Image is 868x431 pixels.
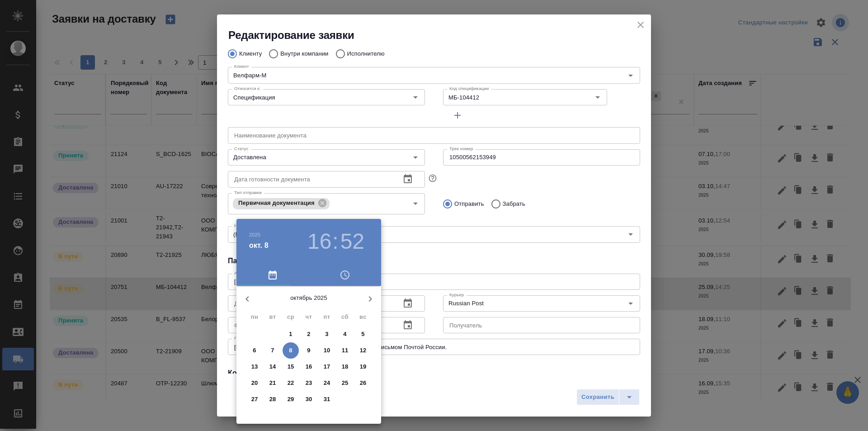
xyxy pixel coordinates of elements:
button: 6 [246,342,263,359]
p: 13 [251,362,258,371]
button: 8 [283,342,299,359]
button: 19 [355,359,371,375]
h3: : [332,229,338,254]
p: 30 [306,395,312,404]
p: 26 [360,379,367,388]
button: 10 [319,342,335,359]
p: 23 [306,379,312,388]
p: 7 [271,346,274,355]
p: 16 [306,362,312,371]
p: 5 [361,330,364,339]
span: чт [301,313,317,322]
button: 22 [283,375,299,391]
button: 24 [319,375,335,391]
button: 28 [264,391,281,407]
p: 20 [251,379,258,388]
p: 31 [324,395,330,404]
button: 15 [283,359,299,375]
button: 27 [246,391,263,407]
p: 15 [288,362,294,371]
button: 29 [283,391,299,407]
button: 9 [301,342,317,359]
p: 2 [307,330,310,339]
button: 1 [283,326,299,342]
p: 10 [324,346,330,355]
p: 17 [324,362,330,371]
span: сб [337,313,353,322]
p: 8 [289,346,292,355]
p: 11 [342,346,349,355]
button: 3 [319,326,335,342]
p: 25 [342,379,349,388]
p: 18 [342,362,349,371]
button: окт. 8 [249,240,269,251]
p: 28 [269,395,276,404]
p: 21 [269,379,276,388]
button: 5 [355,326,371,342]
button: 18 [337,359,353,375]
span: пт [319,313,335,322]
button: 11 [337,342,353,359]
button: 2 [301,326,317,342]
button: 2025 [249,232,260,237]
span: ср [283,313,299,322]
p: 24 [324,379,330,388]
p: 6 [253,346,256,355]
button: 13 [246,359,263,375]
button: 12 [355,342,371,359]
p: 22 [288,379,294,388]
p: 27 [251,395,258,404]
span: пн [246,313,263,322]
button: 4 [337,326,353,342]
p: 4 [343,330,346,339]
button: 14 [264,359,281,375]
button: 20 [246,375,263,391]
button: 17 [319,359,335,375]
p: 3 [325,330,328,339]
button: 16 [307,229,331,254]
p: 12 [360,346,367,355]
p: 14 [269,362,276,371]
button: 23 [301,375,317,391]
p: 9 [307,346,310,355]
p: октябрь 2025 [258,294,359,303]
button: 26 [355,375,371,391]
p: 19 [360,362,367,371]
p: 29 [288,395,294,404]
button: 21 [264,375,281,391]
button: 7 [264,342,281,359]
p: 1 [289,330,292,339]
span: вс [355,313,371,322]
button: 16 [301,359,317,375]
button: 30 [301,391,317,407]
button: 52 [340,229,364,254]
button: 25 [337,375,353,391]
span: вт [264,313,281,322]
button: 31 [319,391,335,407]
